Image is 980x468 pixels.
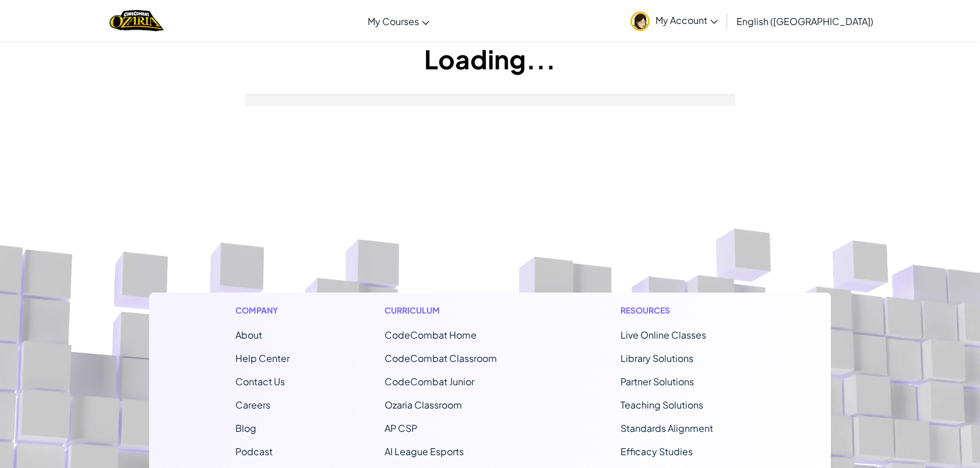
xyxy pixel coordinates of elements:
a: Podcast [235,445,273,458]
a: About [235,329,262,341]
a: Blog [235,422,256,434]
span: My Courses [368,15,419,27]
a: Library Solutions [621,352,693,364]
img: Home [110,9,164,33]
a: Ozaria by CodeCombat logo [110,9,164,33]
a: English ([GEOGRAPHIC_DATA]) [731,5,879,37]
a: Standards Alignment [621,422,713,434]
a: Efficacy Studies [621,445,693,458]
a: My Courses [362,5,435,37]
span: CodeCombat Home [385,329,477,341]
a: My Account [625,2,724,39]
span: English ([GEOGRAPHIC_DATA]) [736,15,873,27]
a: AP CSP [385,422,417,434]
img: avatar [630,12,650,31]
a: Teaching Solutions [621,399,703,411]
span: My Account [655,14,718,26]
a: CodeCombat Classroom [385,352,497,364]
h1: Company [235,304,290,316]
span: Contact Us [235,375,285,388]
a: Live Online Classes [621,329,706,341]
a: AI League Esports [385,445,464,458]
a: Careers [235,399,270,411]
h1: Resources [621,304,745,316]
a: Ozaria Classroom [385,399,462,411]
a: Partner Solutions [621,375,694,388]
a: CodeCombat Junior [385,375,474,388]
a: Help Center [235,352,290,364]
h1: Curriculum [385,304,526,316]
